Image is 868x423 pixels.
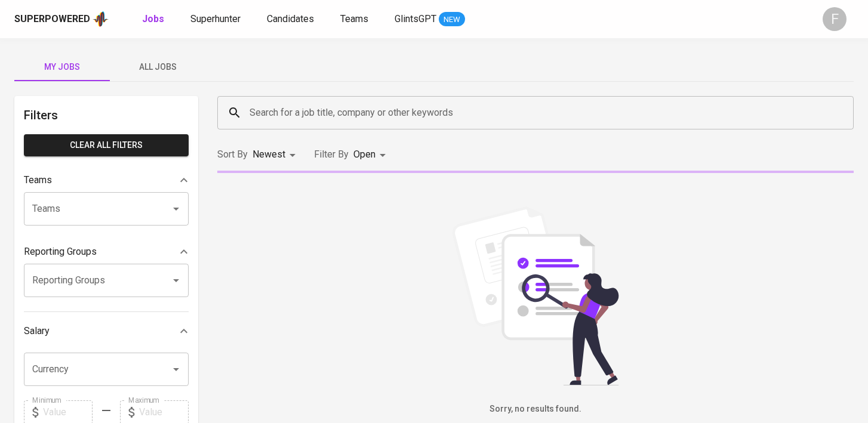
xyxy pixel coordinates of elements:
[253,147,285,162] p: Newest
[439,14,465,26] span: NEW
[24,134,189,156] button: Clear All filters
[823,7,847,31] div: F
[190,13,241,24] span: Superhunter
[24,168,189,192] div: Teams
[168,200,184,217] button: Open
[190,12,243,27] a: Superhunter
[142,13,164,24] b: Jobs
[340,13,368,24] span: Teams
[253,144,300,166] div: Newest
[33,138,179,153] span: Clear All filters
[24,173,52,187] p: Teams
[267,13,314,24] span: Candidates
[24,245,97,259] p: Reporting Groups
[142,12,167,27] a: Jobs
[395,13,436,24] span: GlintsGPT
[24,319,189,343] div: Salary
[93,10,109,28] img: app logo
[14,13,90,26] div: Superpowered
[24,240,189,264] div: Reporting Groups
[353,144,390,166] div: Open
[267,12,316,27] a: Candidates
[14,10,109,28] a: Superpoweredapp logo
[217,403,854,416] h6: Sorry, no results found.
[24,324,50,338] p: Salary
[340,12,371,27] a: Teams
[217,147,248,162] p: Sort By
[446,206,625,385] img: file_searching.svg
[168,361,184,378] button: Open
[117,60,198,75] span: All Jobs
[395,12,465,27] a: GlintsGPT NEW
[168,272,184,289] button: Open
[353,149,375,160] span: Open
[21,60,103,75] span: My Jobs
[314,147,349,162] p: Filter By
[24,106,189,125] h6: Filters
